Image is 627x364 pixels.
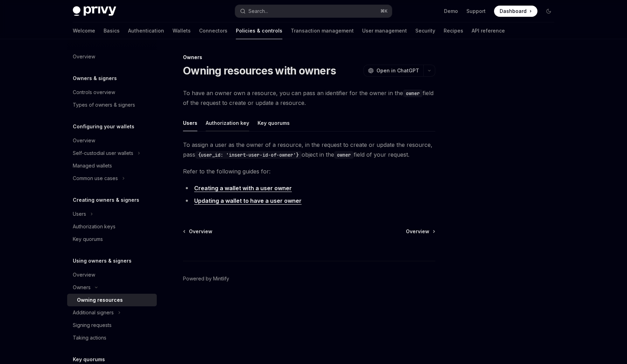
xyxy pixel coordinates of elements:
div: Key quorums [73,235,103,243]
div: Authorization keys [73,222,115,231]
div: Signing requests [73,321,112,329]
a: Policies & controls [236,22,282,39]
button: Authorization key [206,115,249,131]
a: User management [362,22,407,39]
div: Managed wallets [73,162,112,170]
h5: Configuring your wallets [73,122,134,131]
div: Overview [73,136,95,145]
a: Controls overview [67,86,157,99]
a: Demo [444,8,458,15]
h1: Owning resources with owners [183,64,336,77]
div: Users [73,210,86,218]
a: Creating a wallet with a user owner [194,185,292,192]
h5: Using owners & signers [73,257,132,265]
span: Refer to the following guides for: [183,166,435,176]
a: Managed wallets [67,159,157,172]
a: Welcome [73,22,95,39]
span: Open in ChatGPT [376,67,419,74]
div: Owners [183,54,435,61]
span: Dashboard [500,8,527,15]
a: Signing requests [67,319,157,331]
img: dark logo [73,6,116,16]
span: ⌘ K [380,8,388,14]
h5: Creating owners & signers [73,196,139,204]
span: To have an owner own a resource, you can pass an identifier for the owner in the field of the req... [183,88,435,108]
a: Key quorums [67,233,157,245]
div: Overview [73,52,95,61]
div: Owning resources [77,296,123,304]
button: Users [183,115,197,131]
a: Powered by Mintlify [183,275,229,282]
a: Connectors [199,22,227,39]
div: Common use cases [73,174,118,183]
a: Overview [67,50,157,63]
code: owner [403,90,423,97]
button: Key quorums [258,115,290,131]
a: Security [415,22,435,39]
div: Controls overview [73,88,115,97]
div: Taking actions [73,334,106,342]
div: Additional signers [73,308,114,317]
h5: Key quorums [73,355,105,364]
a: Authentication [128,22,164,39]
button: Toggle dark mode [543,6,554,17]
a: Basics [104,22,120,39]
button: Search...⌘K [235,5,392,17]
a: Wallets [172,22,191,39]
a: Types of owners & signers [67,99,157,111]
span: To assign a user as the owner of a resource, in the request to create or update the resource, pas... [183,140,435,159]
h5: Owners & signers [73,74,117,83]
span: Overview [189,228,212,235]
code: owner [334,151,354,159]
code: {user_id: 'insert-user-id-of-owner'} [195,151,302,159]
a: Overview [67,269,157,281]
div: Search... [248,7,268,15]
span: Overview [406,228,429,235]
div: Self-custodial user wallets [73,149,133,157]
a: Recipes [444,22,463,39]
a: Transaction management [291,22,354,39]
a: Overview [406,228,435,235]
a: Support [466,8,486,15]
a: Updating a wallet to have a user owner [194,197,302,205]
div: Types of owners & signers [73,101,135,109]
a: Authorization keys [67,220,157,233]
a: Overview [184,228,212,235]
div: Overview [73,271,95,279]
a: Taking actions [67,331,157,344]
a: API reference [472,22,505,39]
a: Owning resources [67,294,157,306]
a: Dashboard [494,6,537,17]
a: Overview [67,134,157,147]
button: Open in ChatGPT [364,65,423,77]
div: Owners [73,283,91,292]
